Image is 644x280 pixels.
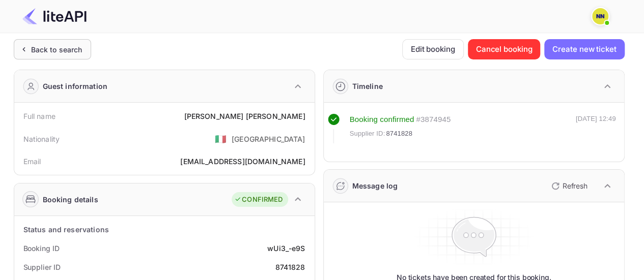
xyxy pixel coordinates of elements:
span: Supplier ID: [350,129,385,139]
div: Back to search [31,44,82,55]
div: [GEOGRAPHIC_DATA] [232,134,305,144]
p: Refresh [563,180,587,191]
div: Email [23,156,41,167]
div: # 3874945 [416,114,451,126]
div: wUi3_-e9S [267,243,305,254]
div: Full name [23,111,55,121]
div: Timeline [352,81,383,91]
button: Refresh [545,178,592,194]
div: [EMAIL_ADDRESS][DOMAIN_NAME] [180,156,305,167]
div: Guest information [43,81,108,91]
div: Supplier ID [23,262,61,272]
div: Booking details [43,194,98,205]
div: [PERSON_NAME] [PERSON_NAME] [184,111,305,121]
div: Booking ID [23,243,60,254]
div: 8741828 [275,262,305,272]
div: Nationality [23,134,60,144]
div: [DATE] 12:49 [576,114,616,143]
button: Edit booking [402,39,464,59]
img: N/A N/A [592,8,608,24]
div: Booking confirmed [350,114,414,126]
span: United States [215,130,227,148]
div: Message log [352,180,398,191]
button: Cancel booking [468,39,541,59]
span: 8741828 [386,129,412,139]
button: Create new ticket [544,39,624,59]
div: CONFIRMED [234,195,283,205]
img: LiteAPI Logo [22,8,87,24]
div: Status and reservations [23,224,109,235]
